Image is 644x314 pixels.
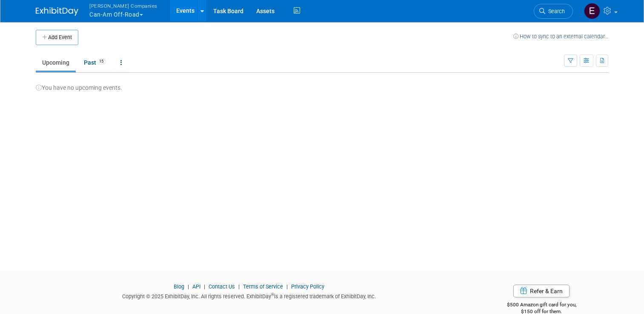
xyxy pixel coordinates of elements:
a: Refer & Earn [513,285,570,297]
span: [PERSON_NAME] Companies [89,1,157,10]
span: | [236,283,242,290]
a: How to sync to an external calendar... [513,33,608,40]
a: Blog [174,283,184,290]
sup: ® [271,292,274,297]
a: Terms of Service [243,283,283,290]
a: Privacy Policy [291,283,324,290]
img: Ethyn Fruth [584,3,600,19]
span: | [202,283,207,290]
span: You have no upcoming events. [36,84,122,91]
span: 15 [97,58,106,65]
a: Contact Us [209,283,235,290]
span: | [186,283,191,290]
a: Past15 [77,54,112,71]
img: ExhibitDay [36,7,78,16]
button: Add Event [36,30,78,45]
a: Upcoming [36,54,76,71]
a: Search [534,4,573,19]
div: Copyright © 2025 ExhibitDay, Inc. All rights reserved. ExhibitDay is a registered trademark of Ex... [36,291,462,300]
a: API [192,283,200,290]
span: Search [545,8,565,14]
span: | [284,283,290,290]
